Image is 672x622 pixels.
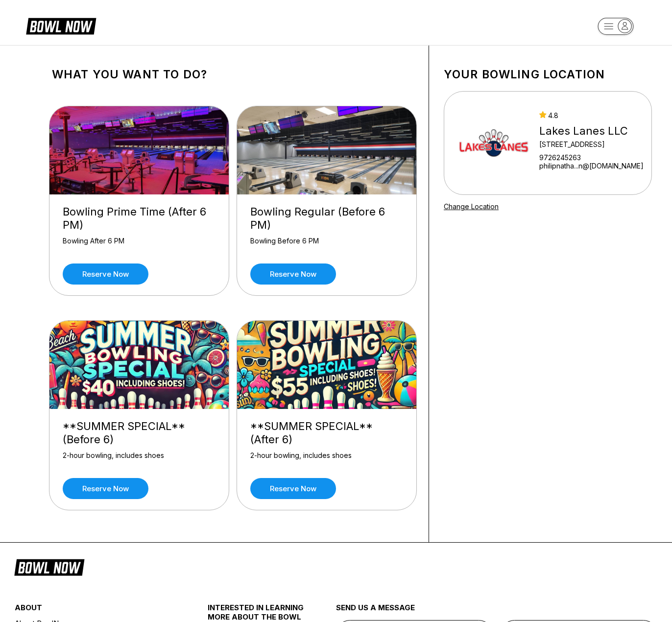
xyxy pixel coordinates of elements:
[444,68,652,81] h1: Your bowling location
[250,205,403,232] div: Bowling Regular (Before 6 PM)
[250,451,403,468] div: 2-hour bowling, includes shoes
[49,321,230,409] img: **SUMMER SPECIAL** (Before 6)
[63,237,216,254] div: Bowling After 6 PM
[63,263,148,285] a: Reserve now
[539,162,644,170] a: philipnatha...n@[DOMAIN_NAME]
[444,202,499,211] a: Change Location
[237,321,417,409] img: **SUMMER SPECIAL** (After 6)
[250,420,403,446] div: **SUMMER SPECIAL** (After 6)
[539,153,644,162] div: 9726245263
[52,68,414,81] h1: What you want to do?
[539,111,644,120] div: 4.8
[250,237,403,254] div: Bowling Before 6 PM
[237,106,417,194] img: Bowling Regular (Before 6 PM)
[63,451,216,468] div: 2-hour bowling, includes shoes
[457,106,530,180] img: Lakes Lanes LLC
[49,106,230,194] img: Bowling Prime Time (After 6 PM)
[63,205,216,232] div: Bowling Prime Time (After 6 PM)
[63,420,216,446] div: **SUMMER SPECIAL** (Before 6)
[250,478,336,499] a: Reserve now
[250,263,336,285] a: Reserve now
[539,124,644,138] div: Lakes Lanes LLC
[63,478,148,499] a: Reserve now
[15,603,175,617] div: about
[539,140,644,148] div: [STREET_ADDRESS]
[336,603,657,620] div: send us a message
